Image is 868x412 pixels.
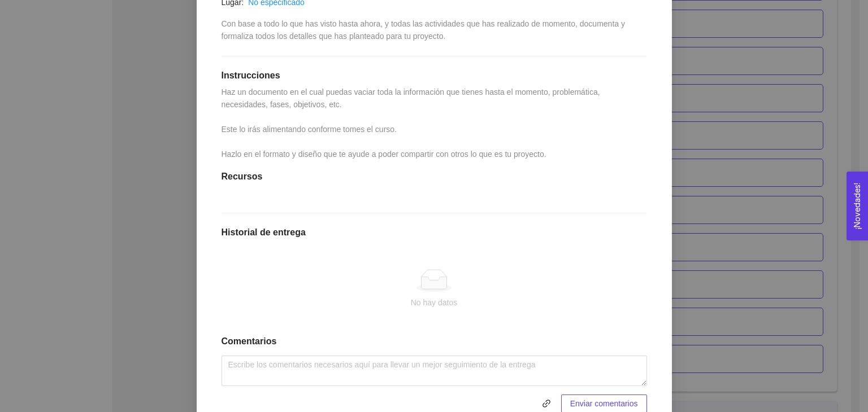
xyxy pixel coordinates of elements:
span: Enviar comentarios [570,397,638,410]
span: link [538,399,555,408]
h1: Recursos [222,171,647,182]
div: No hay datos [231,296,638,309]
button: Open Feedback Widget [847,172,868,240]
h1: Instrucciones [222,70,647,81]
span: Con base a todo lo que has visto hasta ahora, y todas las actividades que has realizado de moment... [222,19,627,41]
span: link [537,399,555,408]
span: Haz un documento en el cual puedas vaciar toda la información que tienes hasta el momento, proble... [222,87,602,159]
h1: Comentarios [222,336,647,347]
h1: Historial de entrega [222,227,647,238]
